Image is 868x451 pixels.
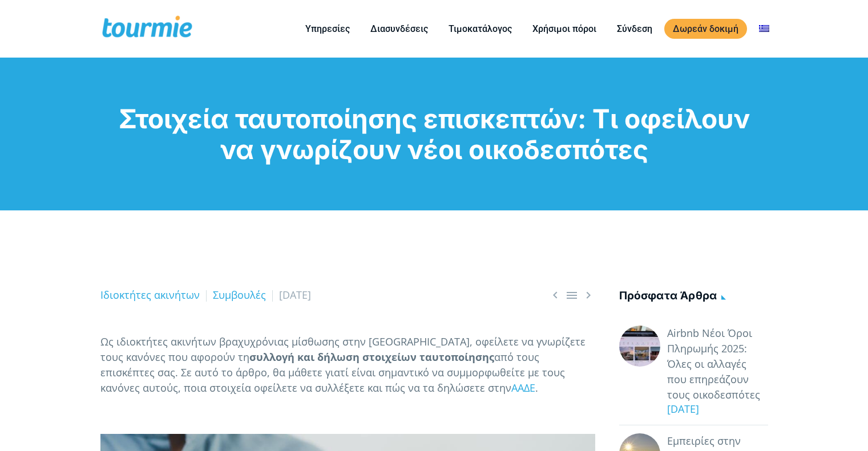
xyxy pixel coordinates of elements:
[213,288,266,302] a: Συμβουλές
[279,288,311,302] span: [DATE]
[608,22,661,36] a: Σύνδεση
[619,287,768,306] h4: Πρόσφατα άρθρα
[548,288,562,302] a: 
[362,22,437,36] a: Διασυνδέσεις
[667,326,768,403] a: Airbnb Νέοι Όροι Πληρωμής 2025: Όλες οι αλλαγές που επηρεάζουν τους οικοδεσπότες
[565,288,579,302] a: 
[548,288,562,302] span: Previous post
[100,288,200,302] a: Ιδιοκτήτες ακινήτων
[524,22,605,36] a: Χρήσιμοι πόροι
[100,334,595,396] p: Ως ιδιοκτήτες ακινήτων βραχυχρόνιας μίσθωσης στην [GEOGRAPHIC_DATA], οφείλετε να γνωρίζετε τους κ...
[664,19,747,39] a: Δωρεάν δοκιμή
[297,22,358,36] a: Υπηρεσίες
[511,381,535,395] a: ΑΑΔΕ
[660,401,768,417] div: [DATE]
[582,288,595,302] span: Next post
[582,288,595,302] a: 
[249,350,494,364] strong: συλλογή και δήλωση στοιχείων ταυτοποίησης
[440,22,520,36] a: Τιμοκατάλογος
[100,103,768,165] h1: Στοιχεία ταυτοποίησης επισκεπτών: Τι οφείλουν να γνωρίζουν νέοι οικοδεσπότες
